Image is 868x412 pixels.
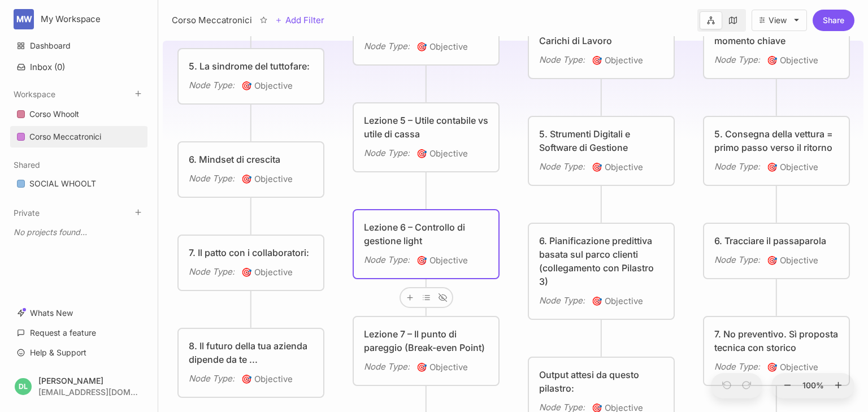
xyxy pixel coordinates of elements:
[539,160,585,174] div: Node Type :
[714,127,839,154] div: 5. Consegna della vettura = primo passo verso il ritorno
[10,173,147,194] a: SOCIAL WHOOLT
[172,14,252,27] div: Corso Meccatronici
[364,146,410,160] div: Node Type :
[527,115,675,187] div: 5. Strumenti Digitali e Software di GestioneNode Type:🎯Objective
[10,57,147,77] button: Inbox (0)
[592,55,605,66] i: 🎯
[10,342,147,363] a: Help & Support
[364,360,410,374] div: Node Type :
[29,130,101,144] div: Corso Meccatronici
[416,40,468,54] span: Objective
[767,254,818,267] span: Objective
[14,89,55,99] button: Workspace
[702,115,850,187] div: 5. Consegna della vettura = primo passo verso il ritornoNode Type:🎯Objective
[592,161,643,174] span: Objective
[14,9,34,29] div: MW
[14,9,144,29] button: MWMy Workspace
[41,14,126,24] div: My Workspace
[416,148,429,159] i: 🎯
[714,234,839,248] div: 6. Tracciare il passaparola
[352,315,500,387] div: Lezione 7 – Il punto di pareggio (Break-even Point)Node Type:🎯Objective
[539,127,663,154] div: 5. Strumenti Digitali e Software di Gestione
[241,79,293,93] span: Objective
[10,126,147,148] a: Corso Meccatronici
[189,339,313,366] div: 8. Il futuro della tua azienda dipende da te ...
[592,54,643,67] span: Objective
[38,376,138,385] div: [PERSON_NAME]
[767,55,780,66] i: 🎯
[10,173,147,195] div: SOCIAL WHOOLT
[10,103,147,125] a: Corso Whoolt
[702,222,850,280] div: 6. Tracciare il passaparolaNode Type:🎯Objective
[416,362,429,372] i: 🎯
[189,246,313,259] div: 7. Il patto con i collaboratori:
[592,294,643,308] span: Objective
[241,267,254,277] i: 🎯
[352,209,500,280] div: Lezione 6 – Controllo di gestione lightNode Type:🎯Objective
[416,147,468,161] span: Objective
[10,219,147,246] div: Private
[189,265,235,279] div: Node Type :
[800,373,827,399] button: 100%
[177,47,325,105] div: 5. La sindrome del tuttofare:Node Type:🎯Objective
[767,162,780,172] i: 🎯
[364,220,488,248] div: Lezione 6 – Controllo di gestione light
[189,172,235,185] div: Node Type :
[241,172,293,186] span: Objective
[364,40,410,53] div: Node Type :
[592,162,605,172] i: 🎯
[416,255,429,266] i: 🎯
[702,315,850,387] div: 7. No preventivo. Sì proposta tecnica con storicoNode Type:🎯Objective
[767,161,818,174] span: Objective
[241,374,254,384] i: 🎯
[539,53,585,67] div: Node Type :
[767,362,780,372] i: 🎯
[352,102,500,173] div: Lezione 5 – Utile contabile vs utile di cassaNode Type:🎯Objective
[539,234,663,288] div: 6. Pianificazione predittiva basata sul parco clienti (collegamento con Pilastro 3)
[416,254,468,267] span: Objective
[15,378,32,395] div: DL
[10,103,147,125] div: Corso Whoolt
[241,80,254,91] i: 🎯
[813,10,854,31] button: Share
[702,8,850,80] div: 4. Accettazione come momento chiaveNode Type:🎯Objective
[767,54,818,67] span: Objective
[177,234,325,292] div: 7. Il patto con i collaboratori:Node Type:🎯Objective
[177,141,325,198] div: 6. Mindset di crescitaNode Type:🎯Objective
[275,14,324,27] button: Add Filter
[527,222,675,320] div: 6. Pianificazione predittiva basata sul parco clienti (collegamento con Pilastro 3)Node Type:🎯Obj...
[769,16,787,25] div: View
[38,388,138,396] div: [EMAIL_ADDRESS][DOMAIN_NAME]
[14,208,40,218] button: Private
[539,368,663,395] div: Output attesi da questo pilastro:
[10,100,147,152] div: Workspace
[767,255,780,266] i: 🎯
[539,294,585,307] div: Node Type :
[241,372,293,386] span: Objective
[364,327,488,354] div: Lezione 7 – Il punto di pareggio (Break-even Point)
[527,8,675,80] div: 4. Gestione del Tempo e dei Carichi di LavoroNode Type:🎯Objective
[241,174,254,184] i: 🎯
[714,160,760,174] div: Node Type :
[767,361,818,374] span: Objective
[364,253,410,267] div: Node Type :
[282,14,324,27] span: Add Filter
[714,253,760,267] div: Node Type :
[29,177,96,190] div: SOCIAL WHOOLT
[189,59,313,73] div: 5. La sindrome del tuttofare:
[10,370,147,403] button: DL[PERSON_NAME][EMAIL_ADDRESS][DOMAIN_NAME]
[364,114,488,141] div: Lezione 5 – Utile contabile vs utile di cassa
[10,322,147,344] a: Request a feature
[10,126,147,148] div: Corso Meccatronici
[714,360,760,374] div: Node Type :
[177,327,325,398] div: 8. Il futuro della tua azienda dipende da te ...Node Type:🎯Objective
[189,153,313,166] div: 6. Mindset di crescita
[10,302,147,324] a: Whats New
[592,296,605,306] i: 🎯
[416,41,429,52] i: 🎯
[714,327,839,354] div: 7. No preventivo. Sì proposta tecnica con storico
[10,35,147,57] a: Dashboard
[189,79,235,92] div: Node Type :
[416,361,468,374] span: Objective
[10,170,147,199] div: Shared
